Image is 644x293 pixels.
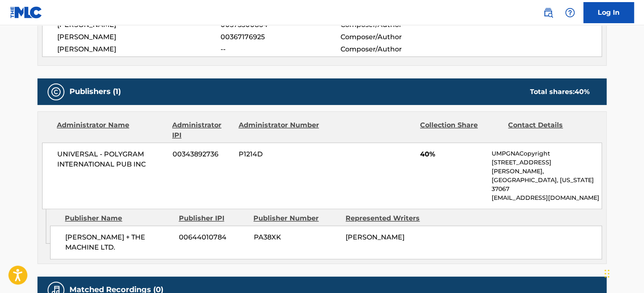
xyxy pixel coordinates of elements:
[69,87,121,97] h5: Publishers (1)
[346,213,431,223] div: Represented Writers
[492,149,601,158] p: UMPGNACopyright
[239,149,320,159] span: P1214D
[253,213,339,223] div: Publisher Number
[57,44,221,54] span: [PERSON_NAME]
[492,194,601,202] p: [EMAIL_ADDRESS][DOMAIN_NAME]
[179,232,247,242] span: 00644010784
[57,32,221,42] span: [PERSON_NAME]
[51,87,61,97] img: Publishers
[540,4,556,21] a: Public Search
[65,213,172,223] div: Publisher Name
[562,4,578,21] div: Help
[575,88,590,96] span: 40 %
[604,261,609,286] div: Drag
[340,32,449,42] span: Composer/Author
[340,44,449,54] span: Composer/Author
[543,8,553,18] img: search
[602,253,644,293] iframe: Chat Widget
[492,176,601,194] p: [GEOGRAPHIC_DATA], [US_STATE] 37067
[65,232,173,253] span: [PERSON_NAME] + THE MACHINE LTD.
[508,120,590,140] div: Contact Details
[57,149,166,169] span: UNIVERSAL - POLYGRAM INTERNATIONAL PUB INC
[253,232,339,242] span: PA38XK
[420,149,485,159] span: 40%
[583,2,634,23] a: Log In
[178,213,247,223] div: Publisher IPI
[420,120,502,140] div: Collection Share
[57,120,166,140] div: Administrator Name
[530,87,590,97] div: Total shares:
[221,32,340,42] span: 00367176925
[346,233,404,241] span: [PERSON_NAME]
[173,149,232,159] span: 00343892736
[238,120,320,140] div: Administrator Number
[565,8,575,18] img: help
[492,158,601,176] p: [STREET_ADDRESS][PERSON_NAME],
[10,6,43,19] img: MLC Logo
[172,120,232,140] div: Administrator IPI
[221,44,340,54] span: --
